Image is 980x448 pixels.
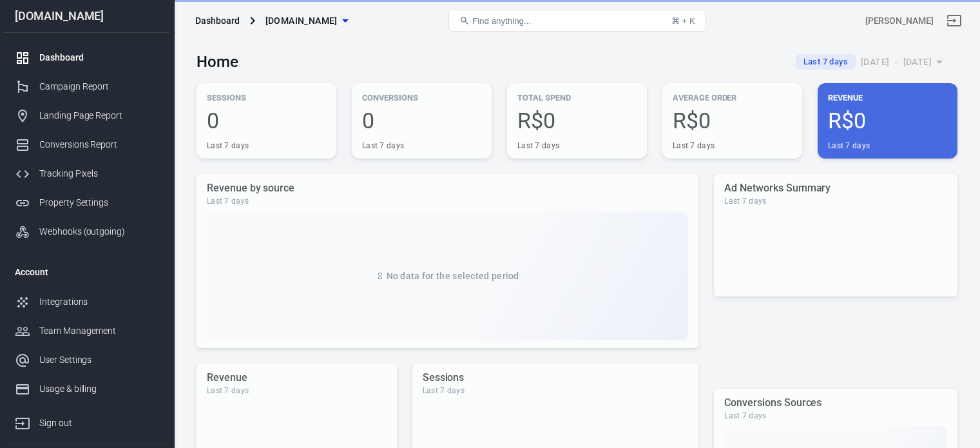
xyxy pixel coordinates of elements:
a: Landing Page Report [5,101,169,130]
div: Dashboard [195,14,240,27]
div: Webhooks (outgoing) [39,225,159,239]
div: Integrations [39,295,159,309]
div: Account id: 4UGDXuEy [865,14,934,28]
a: Property Settings [5,188,169,217]
a: Integrations [5,287,169,317]
span: bdcnews.site [265,13,338,29]
a: Webhooks (outgoing) [5,217,169,246]
div: Property Settings [39,196,159,209]
div: Conversions Report [39,138,159,151]
div: User Settings [39,353,159,367]
div: ⌘ + K [671,16,695,26]
a: Sign out [939,5,970,36]
button: Find anything...⌘ + K [448,10,706,32]
div: Tracking Pixels [39,167,159,180]
a: Team Management [5,317,169,346]
a: Tracking Pixels [5,159,169,188]
a: Conversions Report [5,130,169,159]
a: Dashboard [5,43,169,72]
div: Sign out [39,416,159,430]
span: Find anything... [472,16,531,26]
button: [DOMAIN_NAME] [260,9,353,33]
div: Campaign Report [39,80,159,93]
div: [DOMAIN_NAME] [5,10,169,22]
div: Dashboard [39,51,159,64]
a: Usage & billing [5,375,169,404]
a: Sign out [5,404,169,438]
a: User Settings [5,346,169,375]
li: Account [5,257,169,287]
a: Campaign Report [5,72,169,101]
div: Team Management [39,324,159,338]
div: Usage & billing [39,382,159,396]
div: Landing Page Report [39,109,159,122]
h3: Home [197,53,238,71]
